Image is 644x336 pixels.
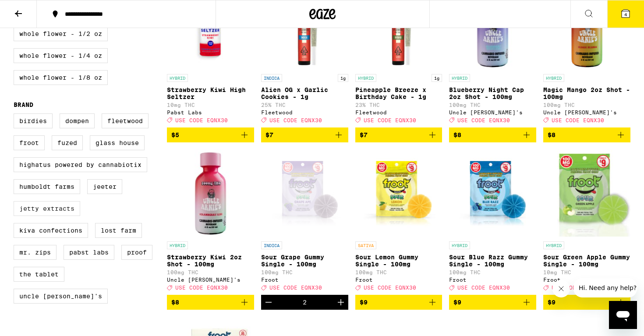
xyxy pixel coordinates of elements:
[355,149,442,295] a: Open page for Sour Lemon Gummy Single - 100mg from Froot
[261,86,348,100] p: Alien OG x Garlic Cookies - 1g
[543,277,630,283] div: Froot
[261,295,276,310] button: Decrement
[432,74,442,82] p: 1g
[364,117,416,123] span: USE CODE EQNX30
[52,135,83,150] label: Fuzed
[167,74,188,82] p: HYBRID
[167,149,254,237] img: Uncle Arnie's - Strawberry Kiwi 2oz Shot - 100mg
[14,201,80,216] label: Jetty Extracts
[364,285,416,290] span: USE CODE EQNX30
[64,245,114,260] label: Pabst Labs
[355,254,442,268] p: Sour Lemon Gummy Single - 100mg
[543,86,630,100] p: Magic Mango 2oz Shot - 100mg
[261,277,348,283] div: Froot
[171,131,179,138] span: $5
[14,289,108,304] label: Uncle [PERSON_NAME]'s
[543,74,564,82] p: HYBRID
[548,131,556,138] span: $8
[543,254,630,268] p: Sour Green Apple Gummy Single - 100mg
[171,299,179,306] span: $8
[175,285,228,290] span: USE CODE EQNX30
[355,269,442,275] p: 100mg THC
[449,295,536,310] button: Add to bag
[14,26,108,41] label: Whole Flower - 1/2 oz
[543,102,630,108] p: 100mg THC
[333,295,348,310] button: Increment
[449,127,536,142] button: Add to bag
[552,285,604,290] span: USE CODE EQNX30
[167,241,188,249] p: HYBRID
[543,110,630,115] div: Uncle [PERSON_NAME]'s
[95,223,142,238] label: Lost Farm
[167,110,254,115] div: Pabst Labs
[449,149,536,237] img: Froot - Sour Blue Razz Gummy Single - 100mg
[14,245,57,260] label: Mr. Zips
[338,74,348,82] p: 1g
[14,48,108,63] label: Whole Flower - 1/4 oz
[167,86,254,100] p: Strawberry Kiwi High Seltzer
[261,127,348,142] button: Add to bag
[360,131,368,138] span: $7
[167,277,254,283] div: Uncle [PERSON_NAME]'s
[449,277,536,283] div: Froot
[548,299,556,306] span: $9
[167,127,254,142] button: Add to bag
[14,70,108,85] label: Whole Flower - 1/8 oz
[121,245,152,260] label: Proof
[14,135,45,150] label: Froot
[14,101,33,108] legend: Brand
[355,102,442,108] p: 23% THC
[355,295,442,310] button: Add to bag
[457,117,510,123] span: USE CODE EQNX30
[269,285,322,290] span: USE CODE EQNX30
[543,295,630,310] button: Add to bag
[543,149,630,237] img: Froot - Sour Green Apple Gummy Single - 100mg
[543,127,630,142] button: Add to bag
[355,110,442,115] div: Fleetwood
[167,269,254,275] p: 100mg THC
[552,117,604,123] span: USE CODE EQNX30
[449,241,470,249] p: HYBRID
[449,102,536,108] p: 100mg THC
[14,113,53,128] label: Birdies
[624,12,627,17] span: 4
[457,285,510,290] span: USE CODE EQNX30
[449,86,536,100] p: Blueberry Night Cap 2oz Shot - 100mg
[609,301,637,329] iframe: Button to launch messaging window
[449,254,536,268] p: Sour Blue Razz Gummy Single - 100mg
[360,299,368,306] span: $9
[261,254,348,268] p: Sour Grape Gummy Single - 100mg
[573,278,637,297] iframe: Message from company
[167,295,254,310] button: Add to bag
[355,149,442,237] img: Froot - Sour Lemon Gummy Single - 100mg
[87,179,122,194] label: Jeeter
[355,241,376,249] p: SATIVA
[453,131,461,138] span: $8
[543,241,564,249] p: HYBRID
[14,267,64,282] label: The Tablet
[261,149,348,295] a: Open page for Sour Grape Gummy Single - 100mg from Froot
[303,299,307,306] div: 2
[14,157,147,172] label: Highatus Powered by Cannabiotix
[175,117,228,123] span: USE CODE EQNX30
[167,149,254,295] a: Open page for Strawberry Kiwi 2oz Shot - 100mg from Uncle Arnie's
[543,149,630,295] a: Open page for Sour Green Apple Gummy Single - 100mg from Froot
[60,113,95,128] label: Dompen
[265,131,273,138] span: $7
[90,135,145,150] label: Glass House
[261,110,348,115] div: Fleetwood
[449,149,536,295] a: Open page for Sour Blue Razz Gummy Single - 100mg from Froot
[261,269,348,275] p: 100mg THC
[167,254,254,268] p: Strawberry Kiwi 2oz Shot - 100mg
[607,0,644,28] button: 4
[449,269,536,275] p: 100mg THC
[355,86,442,100] p: Pineapple Breeze x Birthday Cake - 1g
[14,179,80,194] label: Humboldt Farms
[102,113,149,128] label: Fleetwood
[543,269,630,275] p: 10mg THC
[167,102,254,108] p: 10mg THC
[355,277,442,283] div: Froot
[261,241,282,249] p: INDICA
[552,280,570,297] iframe: Close message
